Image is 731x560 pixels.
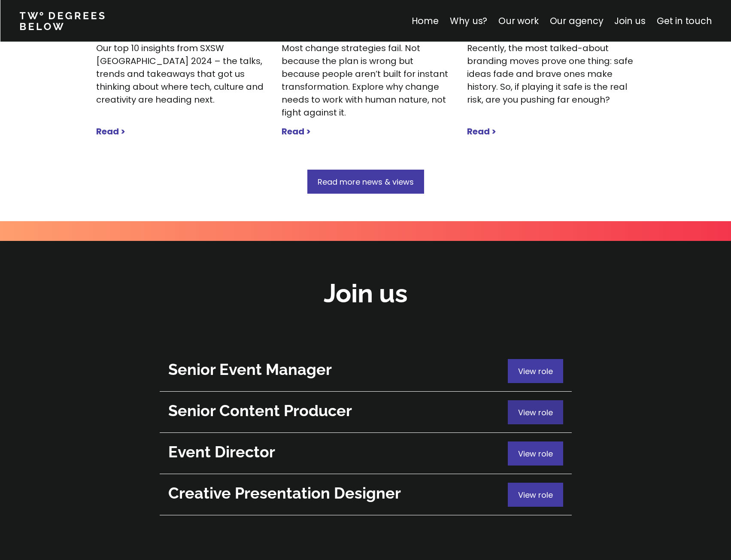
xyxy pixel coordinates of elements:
strong: Read > [96,125,125,137]
h2: Join us [324,276,408,311]
span: Read more news & views [318,177,414,187]
span: View role [518,490,553,500]
a: Our top 10 insights from SXSW [GEOGRAPHIC_DATA] 2024 – the talks, trends and takeaways that got u... [96,42,264,106]
a: Read more news & views [96,170,635,194]
a: Read > [467,125,635,138]
a: Get in touch [657,15,712,27]
span: View role [518,366,553,377]
a: Read > [282,125,450,138]
a: Our work [498,15,538,27]
a: Why us? [449,15,487,27]
a: Recently, the most talked-about branding moves prove one thing: safe ideas fade and brave ones ma... [467,42,635,106]
a: Creative Presentation DesignerView role [160,474,572,515]
h2: Senior Content Producer [168,400,504,421]
strong: Read > [282,125,311,137]
h2: Event Director [168,441,504,463]
a: Senior Content ProducerView role [160,392,572,433]
strong: Read > [467,125,496,137]
span: View role [518,448,553,459]
h2: Senior Event Manager [168,359,504,380]
a: Senior Event ManagerView role [160,350,572,392]
span: View role [518,407,553,418]
a: Join us [614,15,646,27]
a: Most change strategies fail. Not because the plan is wrong but because people aren’t built for in... [282,42,450,119]
a: Home [411,15,438,27]
h2: Creative Presentation Designer [168,483,504,504]
a: Event DirectorView role [160,433,572,474]
a: Our agency [549,15,603,27]
a: Read > [96,125,264,138]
